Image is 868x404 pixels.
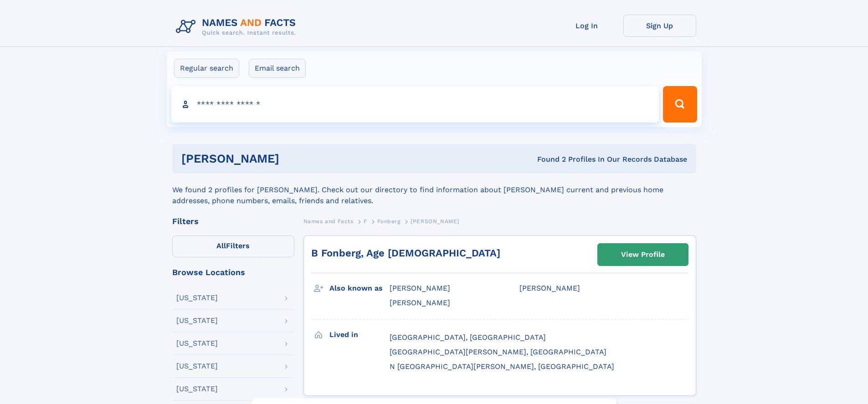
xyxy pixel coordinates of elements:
[329,327,390,343] h3: Lived in
[216,241,226,250] span: All
[598,244,688,266] a: View Profile
[171,86,659,123] input: search input
[364,218,367,225] span: F
[519,284,580,292] span: [PERSON_NAME]
[377,218,400,225] span: Fonberg
[390,362,614,371] span: N [GEOGRAPHIC_DATA][PERSON_NAME], [GEOGRAPHIC_DATA]
[249,59,306,78] label: Email search
[176,317,218,324] div: [US_STATE]
[174,59,239,78] label: Regular search
[364,215,367,227] a: F
[176,385,218,393] div: [US_STATE]
[181,153,408,164] h1: [PERSON_NAME]
[311,247,500,259] a: B Fonberg, Age [DEMOGRAPHIC_DATA]
[550,15,623,37] a: Log In
[408,154,687,164] div: Found 2 Profiles In Our Records Database
[390,348,606,356] span: [GEOGRAPHIC_DATA][PERSON_NAME], [GEOGRAPHIC_DATA]
[623,15,696,37] a: Sign Up
[176,363,218,370] div: [US_STATE]
[390,298,450,307] span: [PERSON_NAME]
[390,333,546,342] span: [GEOGRAPHIC_DATA], [GEOGRAPHIC_DATA]
[172,174,696,206] div: We found 2 profiles for [PERSON_NAME]. Check out our directory to find information about [PERSON_...
[621,244,665,265] div: View Profile
[172,235,294,257] label: Filters
[176,294,218,302] div: [US_STATE]
[329,281,390,296] h3: Also known as
[377,215,400,227] a: Fonberg
[390,284,450,292] span: [PERSON_NAME]
[176,340,218,347] div: [US_STATE]
[172,268,294,276] div: Browse Locations
[172,217,294,225] div: Filters
[663,86,697,123] button: Search Button
[172,15,303,39] img: Logo Names and Facts
[303,215,354,227] a: Names and Facts
[411,218,459,225] span: [PERSON_NAME]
